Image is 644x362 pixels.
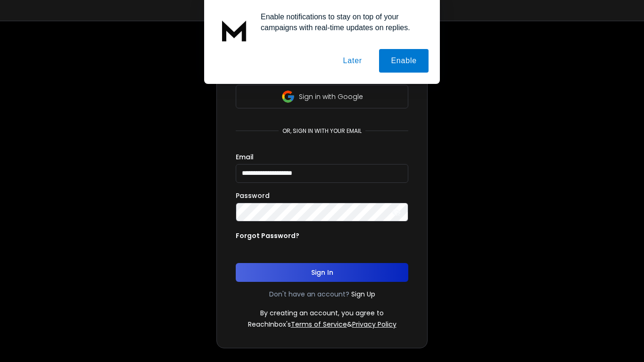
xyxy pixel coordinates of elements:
[352,320,396,329] a: Privacy Policy
[291,320,347,329] a: Terms of Service
[269,289,349,299] p: Don't have an account?
[236,154,254,160] label: Email
[279,127,365,135] p: or, sign in with your email
[379,49,429,73] button: Enable
[351,289,375,299] a: Sign Up
[331,49,373,73] button: Later
[260,308,384,318] p: By creating an account, you agree to
[248,320,396,329] p: ReachInbox's &
[236,85,408,108] button: Sign in with Google
[236,231,299,240] p: Forgot Password?
[215,11,253,49] img: notification icon
[236,263,408,282] button: Sign In
[299,92,363,101] p: Sign in with Google
[253,11,429,33] div: Enable notifications to stay on top of your campaigns with real-time updates on replies.
[236,192,270,199] label: Password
